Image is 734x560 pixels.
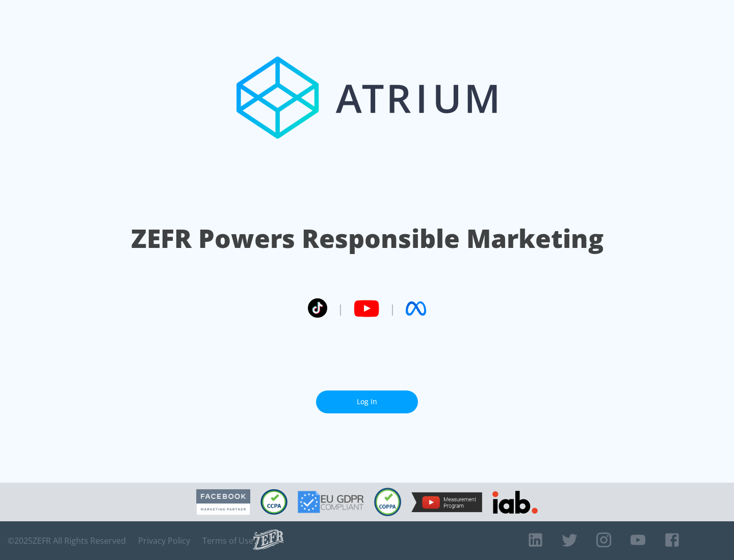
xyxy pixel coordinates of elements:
img: GDPR Compliant [298,491,364,513]
span: © 2025 ZEFR All Rights Reserved [8,536,126,546]
a: Log In [316,390,418,413]
span: | [337,301,344,316]
img: YouTube Measurement Program [411,492,482,512]
h1: ZEFR Powers Responsible Marketing [131,221,604,256]
a: Privacy Policy [138,536,190,546]
img: COPPA Compliant [374,488,401,516]
img: Facebook Marketing Partner [196,489,250,515]
img: CCPA Compliant [260,489,287,515]
span: | [389,301,396,316]
img: IAB [492,491,538,514]
a: Terms of Use [202,536,253,546]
